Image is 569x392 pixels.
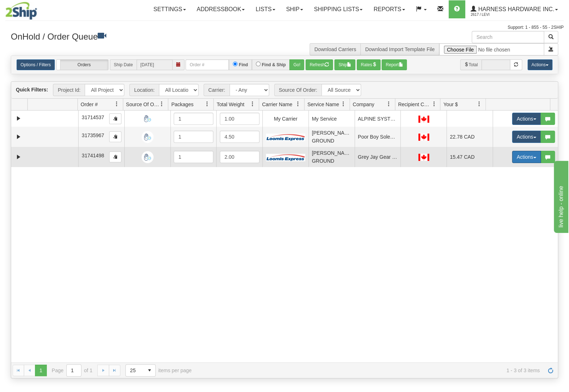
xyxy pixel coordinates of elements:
[217,101,244,108] span: Total Weight
[82,114,104,120] span: 31714537
[266,153,306,161] img: Loomis Express
[171,101,193,108] span: Packages
[355,127,401,147] td: Poor Boy Soles Bespoke Shoe C
[306,59,333,70] button: Refresh
[552,159,568,233] iframe: chat widget
[465,0,563,18] a: Harness Hardware Inc. 2617 / Levi
[202,368,540,373] span: 1 - 3 of 3 items
[357,59,380,70] button: Rates
[383,98,395,110] a: Company filter column settings
[512,151,541,163] button: Actions
[11,31,279,41] h3: OnHold / Order Queue
[126,101,159,108] span: Source Of Order
[418,116,429,123] img: CA
[355,147,401,167] td: Grey Jay Gear Co.
[365,46,435,52] a: Download Import Template File
[142,113,154,125] img: Manual
[129,84,159,96] span: Location:
[11,82,558,99] div: grid toolbar
[353,101,374,108] span: Company
[355,111,401,127] td: ALPINE SYSTEMS CORP
[14,114,23,123] a: Expand
[472,31,544,43] input: Search
[142,151,154,163] img: Manual
[398,101,431,108] span: Recipient Country
[109,113,121,124] button: Copy to clipboard
[110,59,137,70] span: Ship Date
[204,84,230,96] span: Carrier:
[528,59,552,70] button: Actions
[148,0,191,18] a: Settings
[266,133,306,141] img: Loomis Express
[308,147,355,167] td: [PERSON_NAME] GROUND
[111,98,123,110] a: Order # filter column settings
[337,98,350,110] a: Service Name filter column settings
[82,153,104,158] span: 31741498
[81,101,98,108] span: Order #
[544,31,558,43] button: Search
[512,131,541,143] button: Actions
[262,62,286,68] label: Find & Ship
[109,131,121,142] button: Copy to clipboard
[57,60,108,70] label: Orders
[250,0,280,18] a: Lists
[156,98,168,110] a: Source Of Order filter column settings
[368,0,410,18] a: Reports
[239,62,248,68] label: Find
[17,59,55,70] a: Options / Filters
[125,364,192,377] span: items per page
[471,11,525,18] span: 2617 / Levi
[274,84,322,96] span: Source Of Order:
[52,364,93,377] span: Page of 1
[246,98,259,110] a: Total Weight filter column settings
[418,134,429,141] img: CA
[82,132,104,138] span: 31735967
[281,0,308,18] a: Ship
[446,147,493,167] td: 15.47 CAD
[382,59,407,70] button: Report
[545,365,556,376] a: Refresh
[201,98,213,110] a: Packages filter column settings
[67,365,81,376] input: Page 1
[292,98,304,110] a: Carrier Name filter column settings
[130,367,139,374] span: 25
[307,101,339,108] span: Service Name
[5,24,564,31] div: Support: 1 - 855 - 55 - 2SHIP
[14,153,23,162] a: Expand
[473,98,485,110] a: Your $ filter column settings
[144,365,155,376] span: select
[418,154,429,161] img: CA
[191,0,250,18] a: Addressbook
[334,59,355,70] button: Ship
[476,6,554,12] span: Harness Hardware Inc.
[308,0,368,18] a: Shipping lists
[308,127,355,147] td: [PERSON_NAME] GROUND
[314,46,356,52] a: Download Carriers
[16,86,48,93] label: Quick Filters:
[460,59,481,70] span: Total
[308,111,355,127] td: My Service
[14,132,23,141] a: Expand
[125,364,156,377] span: Page sizes drop down
[266,115,306,123] div: My Carrier
[142,131,154,143] img: Manual
[512,113,541,125] button: Actions
[446,127,493,147] td: 22.78 CAD
[5,2,37,20] img: logo2617.jpg
[53,84,85,96] span: Project Id:
[443,101,458,108] span: Your $
[262,101,292,108] span: Carrier Name
[186,59,229,70] input: Order #
[5,4,67,13] div: live help - online
[35,365,46,376] span: Page 1
[439,43,544,55] input: Import
[109,152,121,162] button: Copy to clipboard
[289,59,304,70] button: Go!
[428,98,440,110] a: Recipient Country filter column settings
